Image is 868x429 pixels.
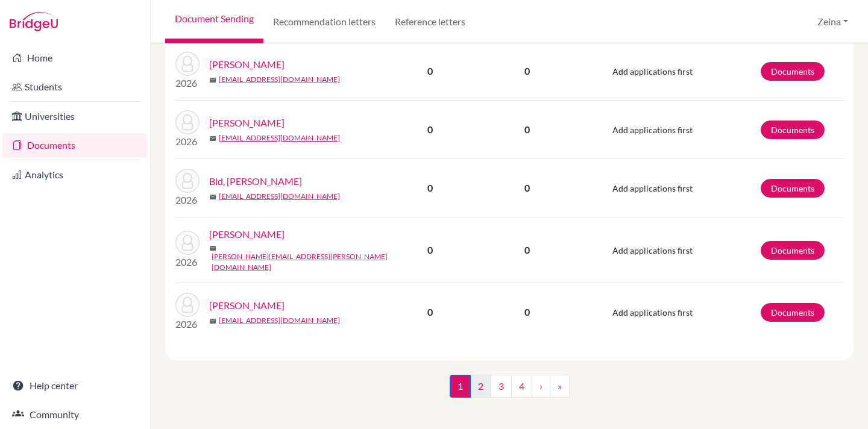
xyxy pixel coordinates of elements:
b: 0 [427,244,433,255]
b: 0 [427,306,433,318]
a: [EMAIL_ADDRESS][DOMAIN_NAME] [219,74,340,85]
img: Bid, Parshvi [175,169,200,193]
p: 0 [471,243,583,257]
a: Documents [761,62,825,81]
span: Add applications first [612,245,693,255]
a: [EMAIL_ADDRESS][DOMAIN_NAME] [219,191,340,202]
a: [PERSON_NAME] [209,298,285,313]
span: mail [209,135,216,142]
span: Add applications first [612,66,693,77]
p: 2026 [175,193,200,207]
span: mail [209,77,216,84]
a: 3 [491,375,512,398]
a: [EMAIL_ADDRESS][DOMAIN_NAME] [219,315,340,326]
span: Add applications first [612,183,693,193]
span: mail [209,245,216,252]
img: Chaudhry, Ayaan [175,293,200,317]
p: 0 [471,64,583,78]
button: Zeina [812,10,854,33]
p: 2026 [175,255,200,269]
a: › [532,375,550,398]
span: mail [209,318,216,325]
img: Bhowmik, Aaloy [175,110,200,134]
img: Chaudhry, Nyle [175,231,200,255]
a: Analytics [2,163,148,187]
p: 0 [471,122,583,137]
a: Documents [761,241,825,260]
b: 0 [427,65,433,77]
a: » [550,375,570,398]
a: Universities [2,104,148,128]
span: Add applications first [612,125,693,135]
a: 2 [470,375,491,398]
a: [PERSON_NAME][EMAIL_ADDRESS][PERSON_NAME][DOMAIN_NAME] [212,251,397,273]
p: 2026 [175,76,200,90]
a: Community [2,402,148,427]
span: 1 [450,375,471,398]
a: Documents [761,179,825,198]
a: [PERSON_NAME] [209,116,285,130]
a: Help center [2,374,148,398]
p: 0 [471,181,583,195]
b: 0 [427,124,433,135]
a: [EMAIL_ADDRESS][DOMAIN_NAME] [219,133,340,143]
a: Home [2,46,148,70]
span: mail [209,193,216,201]
a: Students [2,75,148,99]
nav: ... [450,375,570,407]
p: 2026 [175,134,200,149]
a: Bid, [PERSON_NAME] [209,174,302,189]
b: 0 [427,182,433,193]
p: 2026 [175,317,200,331]
a: Documents [761,303,825,322]
p: 0 [471,305,583,319]
a: Documents [2,133,148,157]
a: [PERSON_NAME] [209,227,285,242]
img: Bridge-U [10,12,58,31]
img: Barakat, Ralph [175,52,200,76]
a: [PERSON_NAME] [209,57,285,72]
span: Add applications first [612,307,693,318]
a: 4 [511,375,532,398]
a: Documents [761,121,825,139]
